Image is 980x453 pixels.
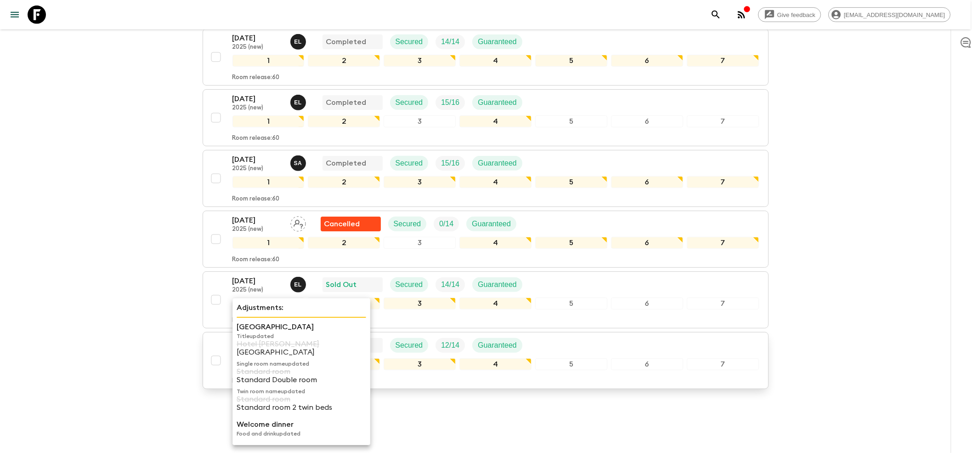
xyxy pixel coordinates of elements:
[237,360,366,367] p: Single room name updated
[535,237,607,249] div: 5
[441,36,459,47] p: 14 / 14
[441,279,459,290] p: 14 / 14
[611,358,683,370] div: 6
[396,279,423,290] p: Secured
[478,340,517,351] p: Guaranteed
[439,218,453,229] p: 0 / 14
[237,367,366,376] p: Standard room
[535,115,607,127] div: 5
[290,37,308,44] span: Eleonora Longobardi
[326,158,367,169] p: Completed
[459,237,532,249] div: 4
[232,135,280,142] p: Room release: 60
[232,154,283,165] p: [DATE]
[232,74,280,81] p: Room release: 60
[237,430,366,437] p: Food and drink updated
[384,55,456,67] div: 3
[384,298,456,310] div: 3
[232,275,283,287] p: [DATE]
[436,338,465,353] div: Trip Fill
[772,11,821,18] span: Give feedback
[237,395,366,403] p: Standard room
[232,256,280,264] p: Room release: 60
[232,195,280,203] p: Room release: 60
[308,115,380,127] div: 2
[232,176,305,188] div: 1
[232,287,283,294] p: 2025 (new)
[232,33,283,44] p: [DATE]
[472,218,511,229] p: Guaranteed
[535,176,607,188] div: 5
[384,237,456,249] div: 3
[478,36,517,47] p: Guaranteed
[232,104,283,112] p: 2025 (new)
[237,348,366,356] p: [GEOGRAPHIC_DATA]
[611,237,683,249] div: 6
[394,218,421,229] p: Secured
[687,298,759,310] div: 7
[237,340,366,348] p: Hotel [PERSON_NAME]
[308,176,380,188] div: 2
[290,280,308,287] span: Eleonora Longobardi
[478,97,517,108] p: Guaranteed
[459,298,532,310] div: 4
[321,217,381,231] div: Flash Pack cancellation
[237,302,366,313] p: Adjustments:
[384,115,456,127] div: 3
[535,358,607,370] div: 5
[396,97,423,108] p: Secured
[237,419,366,430] p: Welcome dinner
[308,298,380,310] div: 2
[324,218,360,229] p: Cancelled
[707,6,725,24] button: search adventures
[294,281,302,288] p: E L
[687,237,759,249] div: 7
[441,158,459,169] p: 15 / 16
[478,158,517,169] p: Guaranteed
[436,34,465,49] div: Trip Fill
[232,93,283,104] p: [DATE]
[611,55,683,67] div: 6
[396,36,423,47] p: Secured
[290,158,308,166] span: Simona Albanese
[434,217,459,231] div: Trip Fill
[535,298,607,310] div: 5
[232,215,283,226] p: [DATE]
[232,55,305,67] div: 1
[290,219,306,226] span: Assign pack leader
[436,95,465,110] div: Trip Fill
[396,340,423,351] p: Secured
[611,176,683,188] div: 6
[839,11,950,18] span: [EMAIL_ADDRESS][DOMAIN_NAME]
[237,376,366,384] p: Standard Double room
[611,115,683,127] div: 6
[535,55,607,67] div: 5
[237,388,366,395] p: Twin room name updated
[232,298,305,310] div: 1
[459,55,532,67] div: 4
[384,358,456,370] div: 3
[441,340,459,351] p: 12 / 14
[326,279,357,290] p: Sold Out
[459,358,532,370] div: 4
[611,298,683,310] div: 6
[459,176,532,188] div: 4
[290,97,308,105] span: Eleonora Longobardi
[232,115,305,127] div: 1
[687,55,759,67] div: 7
[232,226,283,233] p: 2025 (new)
[308,55,380,67] div: 2
[396,158,423,169] p: Secured
[478,279,517,290] p: Guaranteed
[237,333,366,340] p: Title updated
[687,358,759,370] div: 7
[237,321,366,333] p: [GEOGRAPHIC_DATA]
[687,176,759,188] div: 7
[436,277,465,292] div: Trip Fill
[232,237,305,249] div: 1
[326,97,367,108] p: Completed
[232,44,283,51] p: 2025 (new)
[6,6,24,24] button: menu
[326,36,367,47] p: Completed
[308,237,380,249] div: 2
